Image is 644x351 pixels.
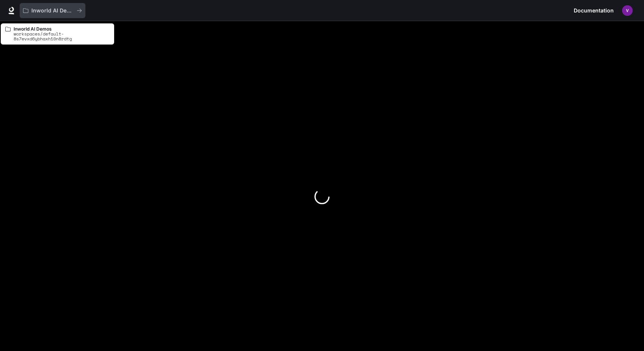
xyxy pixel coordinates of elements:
button: All workspaces [20,3,85,18]
p: workspaces/default-8s7evxd6ybhaxh10n8rdtg [14,31,110,41]
button: User avatar [620,3,635,18]
a: Documentation [571,3,617,18]
p: Inworld AI Demos [31,8,74,14]
img: User avatar [622,5,633,16]
span: Documentation [574,6,614,15]
p: Inworld AI Demos [14,26,110,31]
